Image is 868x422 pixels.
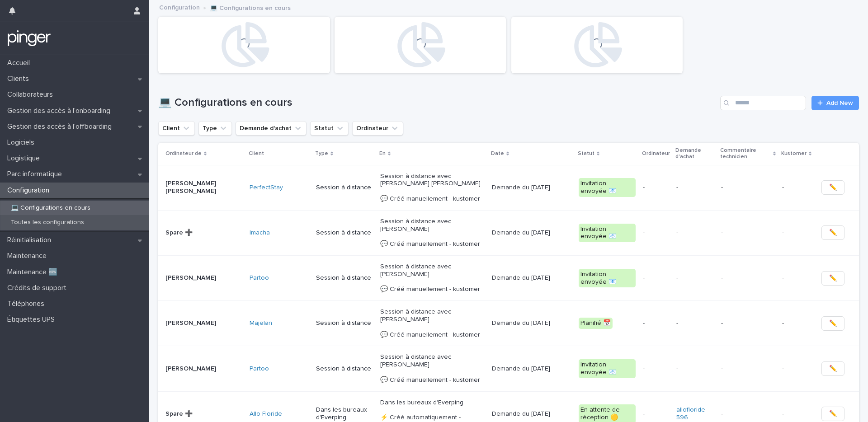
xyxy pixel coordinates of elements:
[4,154,47,163] p: Logistique
[4,252,54,260] p: Maintenance
[165,365,242,373] p: [PERSON_NAME]
[380,353,485,384] p: Session à distance avec [PERSON_NAME] 💬 Créé manuellement - kustomer
[316,365,373,373] p: Session à distance
[4,236,58,244] p: Réinitialisation
[165,410,242,418] p: Spare ➕
[250,365,269,373] a: Partoo
[4,75,36,83] p: Clients
[250,229,270,237] a: Imacha
[250,274,269,282] a: Partoo
[579,269,636,288] div: Invitation envoyée 📧
[829,274,837,283] span: ✏️
[578,149,594,159] p: Statut
[316,274,373,282] p: Session à distance
[491,149,504,159] p: Date
[250,410,282,418] a: Allo Floride
[492,319,571,327] p: Demande du [DATE]
[249,149,264,159] p: Client
[721,365,775,373] p: -
[4,122,119,131] p: Gestion des accès à l’offboarding
[158,301,859,346] tr: [PERSON_NAME]Majelan Session à distanceSession à distance avec [PERSON_NAME] 💬 Créé manuellement ...
[4,315,62,324] p: Étiquettes UPS
[643,184,669,192] p: -
[158,165,859,210] tr: [PERSON_NAME] [PERSON_NAME]PerfectStay Session à distanceSession à distance avec [PERSON_NAME] [P...
[782,227,786,237] p: -
[676,365,714,373] p: -
[642,149,670,159] p: Ordinateur
[250,184,283,192] a: PerfectStay
[579,178,636,197] div: Invitation envoyée 📧
[782,408,786,418] p: -
[721,229,775,237] p: -
[492,365,571,373] p: Demande du [DATE]
[643,319,669,327] p: -
[316,184,373,192] p: Session à distance
[643,229,669,237] p: -
[165,229,242,237] p: Spare ➕
[643,365,669,373] p: -
[721,410,775,418] p: -
[158,210,859,255] tr: Spare ➕Imacha Session à distanceSession à distance avec [PERSON_NAME] 💬 Créé manuellement - kusto...
[721,274,775,282] p: -
[579,318,613,329] div: Planifié 📅
[829,409,837,418] span: ✏️
[380,263,485,293] p: Session à distance avec [PERSON_NAME] 💬 Créé manuellement - kustomer
[829,319,837,328] span: ✏️
[720,145,771,162] p: Commentaire technicien
[4,284,74,292] p: Crédits de support
[352,121,403,136] button: Ordinateur
[821,271,844,286] button: ✏️
[250,319,272,327] a: Majelan
[236,121,307,136] button: Demande d'achat
[4,268,65,277] p: Maintenance 🆕
[721,319,775,327] p: -
[676,319,714,327] p: -
[829,364,837,373] span: ✏️
[316,406,373,422] p: Dans les bureaux d'Everping
[782,318,786,327] p: -
[782,363,786,373] p: -
[158,255,859,300] tr: [PERSON_NAME]Partoo Session à distanceSession à distance avec [PERSON_NAME] 💬 Créé manuellement -...
[4,59,37,67] p: Accueil
[675,145,715,162] p: Demande d'achat
[198,121,232,136] button: Type
[829,228,837,237] span: ✏️
[492,229,571,237] p: Demande du [DATE]
[782,182,786,192] p: -
[165,274,242,282] p: [PERSON_NAME]
[158,96,717,109] h1: 💻 Configurations en cours
[721,184,775,192] p: -
[7,29,51,47] img: mTgBEunGTSyRkCgitkcU
[811,96,859,110] a: Add New
[720,96,806,110] input: Search
[159,2,200,12] a: Configuration
[380,308,485,338] p: Session à distance avec [PERSON_NAME] 💬 Créé manuellement - kustomer
[579,359,636,378] div: Invitation envoyée 📧
[158,121,195,136] button: Client
[821,180,844,195] button: ✏️
[4,186,57,195] p: Configuration
[4,204,98,212] p: 💻 Configurations en cours
[165,180,242,195] p: [PERSON_NAME] [PERSON_NAME]
[821,316,844,331] button: ✏️
[315,149,328,159] p: Type
[492,410,571,418] p: Demande du [DATE]
[210,2,291,12] p: 💻 Configurations en cours
[821,407,844,421] button: ✏️
[829,183,837,192] span: ✏️
[643,410,669,418] p: -
[165,319,242,327] p: [PERSON_NAME]
[380,218,485,248] p: Session à distance avec [PERSON_NAME] 💬 Créé manuellement - kustomer
[4,300,52,308] p: Téléphones
[676,184,714,192] p: -
[4,90,60,99] p: Collaborateurs
[158,346,859,391] tr: [PERSON_NAME]Partoo Session à distanceSession à distance avec [PERSON_NAME] 💬 Créé manuellement -...
[379,149,386,159] p: En
[316,319,373,327] p: Session à distance
[821,361,844,376] button: ✏️
[676,406,714,422] a: allofloride - 596
[4,219,91,226] p: Toutes les configurations
[310,121,349,136] button: Statut
[4,138,42,147] p: Logiciels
